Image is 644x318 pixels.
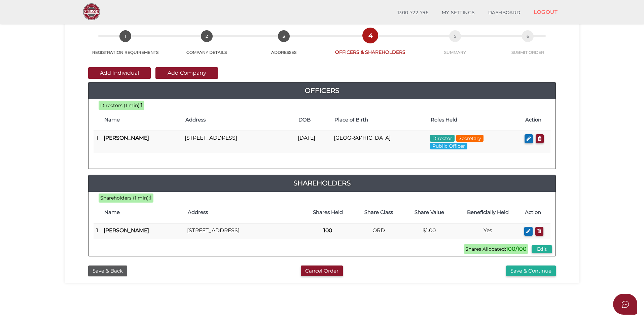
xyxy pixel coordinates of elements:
span: 5 [449,30,461,42]
button: Add Individual [88,67,151,79]
button: Save & Continue [506,266,556,277]
span: 3 [278,30,290,42]
h4: Shares Held [306,210,350,215]
span: 6 [522,30,534,42]
a: MY SETTINGS [435,6,481,20]
td: [GEOGRAPHIC_DATA] [331,131,428,153]
td: ORD [353,223,404,239]
span: 4 [364,30,376,41]
h4: Beneficially Held [458,210,518,215]
button: Edit [532,245,552,253]
b: 1 [150,195,152,201]
span: 2 [201,30,213,42]
a: 4OFFICERS & SHAREHOLDERS [323,37,417,56]
a: Officers [88,85,556,96]
button: Cancel Order [301,266,343,277]
h4: Address [185,117,292,123]
a: 5SUMMARY [417,38,493,55]
h4: Address [188,210,299,215]
td: [STREET_ADDRESS] [182,131,295,153]
span: Shareholders (1 min): [100,195,150,201]
td: 1 [94,223,101,239]
b: 100 [323,227,332,234]
button: Open asap [613,294,637,315]
b: 1 [141,102,143,108]
td: $1.00 [404,223,455,239]
b: [PERSON_NAME] [104,135,149,141]
span: Directors (1 min): [100,102,141,108]
button: Add Company [155,67,218,79]
td: [DATE] [295,131,331,153]
a: 1300 722 796 [391,6,435,20]
h4: Name [104,117,179,123]
h4: Share Value [407,210,451,215]
h4: Roles Held [431,117,518,123]
b: 100/100 [506,246,527,252]
a: Shareholders [88,178,556,188]
h4: Action [525,210,547,215]
a: 2COMPANY DETAILS [169,38,244,55]
a: 3ADDRESSES [245,38,323,55]
h4: Action [525,117,547,123]
h4: Share Class [357,210,400,215]
h4: Name [104,210,181,215]
b: [PERSON_NAME] [104,227,149,234]
a: 6SUBMIT ORDER [493,38,563,55]
button: Save & Back [88,266,127,277]
span: 1 [119,30,131,42]
span: Public Officer [430,143,467,149]
span: Secretary [456,135,484,142]
td: [STREET_ADDRESS] [184,223,302,239]
td: 1 [94,131,101,153]
h4: DOB [298,117,328,123]
span: Director [430,135,455,142]
a: LOGOUT [527,5,564,19]
a: 1REGISTRATION REQUIREMENTS [81,38,169,55]
td: Yes [455,223,522,239]
span: Shares Allocated: [464,244,528,254]
h4: Place of Birth [334,117,424,123]
a: DASHBOARD [481,6,527,20]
